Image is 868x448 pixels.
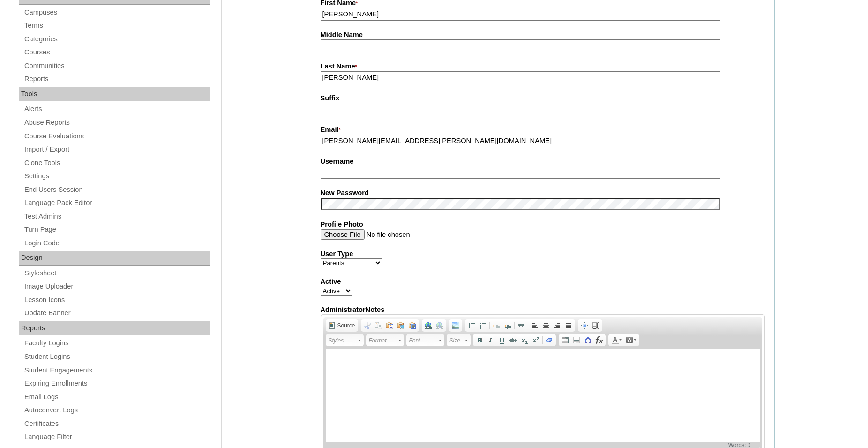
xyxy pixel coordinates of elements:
a: Align Left [529,320,540,331]
a: Email Logs [23,391,210,403]
a: Courses [23,46,210,58]
label: Middle Name [321,30,765,40]
a: Autoconvert Logs [23,404,210,416]
a: Certificates [23,418,210,430]
a: Remove Format [544,335,555,345]
a: Block Quote [516,320,527,331]
a: Background Color [624,335,638,345]
a: Insert Equation [593,335,605,345]
a: Update Banner [23,307,210,319]
a: Settings [23,170,210,182]
a: Communities [23,60,210,72]
label: AdministratorNotes [321,305,765,315]
a: Table [560,335,571,345]
a: Format [366,334,404,346]
a: Unlink [434,320,445,331]
label: Active [321,277,765,287]
a: Student Engagements [23,364,210,376]
a: Lesson Icons [23,294,210,306]
a: Styles [326,334,364,346]
label: User Type [321,249,765,259]
a: Test Admins [23,211,210,222]
a: Import / Export [23,144,210,155]
a: Paste as plain text [396,320,407,331]
a: Source [327,320,357,331]
span: Styles [329,335,357,346]
a: Faculty Logins [23,337,210,349]
label: Profile Photo [321,220,765,229]
label: Username [321,157,765,167]
a: Reports [23,73,210,85]
span: Font [409,335,437,346]
a: Subscript [519,335,530,345]
div: Tools [19,87,210,102]
a: Campuses [23,7,210,18]
label: Email [321,125,765,135]
a: Insert Special Character [582,335,593,345]
iframe: Rich Text Editor, AdministratorNotes [326,349,760,442]
a: Strike Through [508,335,519,345]
a: Insert/Remove Numbered List [466,320,477,331]
a: Student Logins [23,351,210,363]
span: Size [449,335,464,346]
a: Center [540,320,552,331]
a: Font [406,334,444,346]
a: Italic [485,335,496,345]
a: Text Color [609,335,624,345]
a: Turn Page [23,224,210,235]
a: Decrease Indent [491,320,502,331]
a: Size [447,334,471,346]
span: Source [336,322,355,329]
a: End Users Session [23,184,210,196]
a: Justify [563,320,574,331]
a: Alerts [23,103,210,115]
a: Terms [23,20,210,31]
a: Clone Tools [23,157,210,169]
div: Design [19,251,210,266]
a: Increase Indent [502,320,513,331]
a: Superscript [530,335,541,345]
a: Copy [373,320,384,331]
a: Course Evaluations [23,130,210,142]
a: Language Filter [23,431,210,443]
span: Format [369,335,397,346]
a: Paste [384,320,396,331]
a: Paste from Word [407,320,418,331]
a: Abuse Reports [23,117,210,129]
label: Suffix [321,93,765,103]
label: Last Name [321,61,765,72]
a: Maximize [579,320,590,331]
a: Link [423,320,434,331]
a: Login Code [23,237,210,249]
a: Insert Horizontal Line [571,335,582,345]
a: Insert/Remove Bulleted List [477,320,488,331]
label: New Password [321,188,765,198]
a: Bold [474,335,485,345]
a: Categories [23,33,210,45]
a: Align Right [552,320,563,331]
a: Add Image [450,320,461,331]
div: Reports [19,321,210,336]
a: Underline [496,335,508,345]
a: Expiring Enrollments [23,378,210,389]
a: Language Pack Editor [23,197,210,209]
a: Show Blocks [590,320,601,331]
a: Cut [362,320,373,331]
a: Stylesheet [23,267,210,279]
a: Image Uploader [23,281,210,292]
